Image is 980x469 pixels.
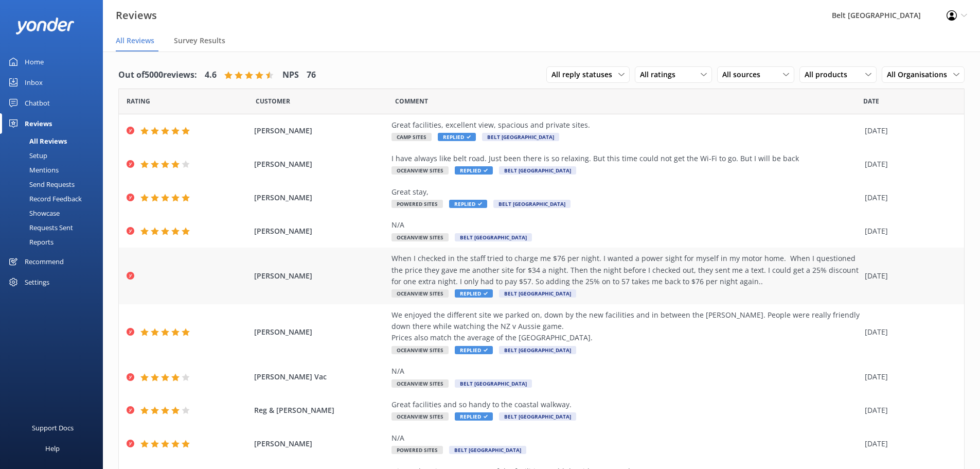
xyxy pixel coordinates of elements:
[6,235,54,249] div: Reports
[551,69,618,80] span: All reply statuses
[6,220,103,235] a: Requests Sent
[438,133,476,141] span: Replied
[391,253,860,287] div: When I checked in the staff tried to charge me $76 per night. I wanted a power sight for myself i...
[455,346,493,354] span: Replied
[391,200,443,208] span: Powered Sites
[865,270,951,282] div: [DATE]
[449,446,526,454] span: Belt [GEOGRAPHIC_DATA]
[455,289,493,298] span: Replied
[391,153,860,164] div: I have always like belt road. Just been there is so relaxing. But this time could not get the Wi-...
[25,272,49,292] div: Settings
[455,412,493,421] span: Replied
[116,36,154,46] span: All Reviews
[455,166,493,175] span: Replied
[6,192,82,206] div: Record Feedback
[25,113,52,134] div: Reviews
[205,68,217,82] h4: 4.6
[391,412,449,421] span: Oceanview Sites
[865,438,951,449] div: [DATE]
[391,399,860,410] div: Great facilities and so handy to the coastal walkway.
[254,326,387,338] span: [PERSON_NAME]
[493,200,571,208] span: Belt [GEOGRAPHIC_DATA]
[25,72,43,93] div: Inbox
[6,163,59,177] div: Mentions
[391,446,443,454] span: Powered Sites
[254,159,387,170] span: [PERSON_NAME]
[254,405,387,416] span: Reg & [PERSON_NAME]
[499,166,576,175] span: Belt [GEOGRAPHIC_DATA]
[307,68,316,82] h4: 76
[391,186,860,198] div: Great stay,
[865,405,951,416] div: [DATE]
[640,69,682,80] span: All ratings
[865,125,951,136] div: [DATE]
[499,412,576,421] span: Belt [GEOGRAPHIC_DATA]
[174,36,225,46] span: Survey Results
[391,379,449,388] span: Oceanview Sites
[116,7,157,24] h3: Reviews
[865,159,951,170] div: [DATE]
[6,206,60,220] div: Showcase
[6,148,103,163] a: Setup
[391,366,860,377] div: N/A
[482,133,559,141] span: Belt [GEOGRAPHIC_DATA]
[254,225,387,237] span: [PERSON_NAME]
[118,68,197,82] h4: Out of 5000 reviews:
[6,177,103,192] a: Send Requests
[865,225,951,237] div: [DATE]
[391,432,860,444] div: N/A
[499,289,576,298] span: Belt [GEOGRAPHIC_DATA]
[45,438,60,459] div: Help
[254,125,387,136] span: [PERSON_NAME]
[25,93,50,113] div: Chatbot
[254,371,387,383] span: [PERSON_NAME] Vac
[254,192,387,203] span: [PERSON_NAME]
[6,148,47,163] div: Setup
[391,119,860,131] div: Great facilities, excellent view, spacious and private sites.
[449,200,487,208] span: Replied
[25,251,64,272] div: Recommend
[6,235,103,249] a: Reports
[391,309,860,344] div: We enjoyed the different site we parked on, down by the new facilities and in between the [PERSON...
[391,346,449,354] span: Oceanview Sites
[455,379,532,388] span: Belt [GEOGRAPHIC_DATA]
[887,69,953,80] span: All Organisations
[256,96,290,106] span: Date
[865,371,951,383] div: [DATE]
[391,166,449,175] span: Oceanview Sites
[391,289,449,298] span: Oceanview Sites
[6,134,67,148] div: All Reviews
[391,233,449,241] span: Oceanview Sites
[25,51,44,72] div: Home
[282,68,299,82] h4: NPS
[15,18,75,34] img: yonder-white-logo.png
[254,438,387,449] span: [PERSON_NAME]
[395,96,428,106] span: Question
[32,418,74,438] div: Support Docs
[6,220,73,235] div: Requests Sent
[6,163,103,177] a: Mentions
[391,219,860,231] div: N/A
[391,133,432,141] span: Camp Sites
[863,96,879,106] span: Date
[6,206,103,220] a: Showcase
[455,233,532,241] span: Belt [GEOGRAPHIC_DATA]
[722,69,767,80] span: All sources
[6,177,75,192] div: Send Requests
[6,134,103,148] a: All Reviews
[865,326,951,338] div: [DATE]
[254,270,387,282] span: [PERSON_NAME]
[865,192,951,203] div: [DATE]
[127,96,150,106] span: Date
[805,69,853,80] span: All products
[499,346,576,354] span: Belt [GEOGRAPHIC_DATA]
[6,192,103,206] a: Record Feedback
